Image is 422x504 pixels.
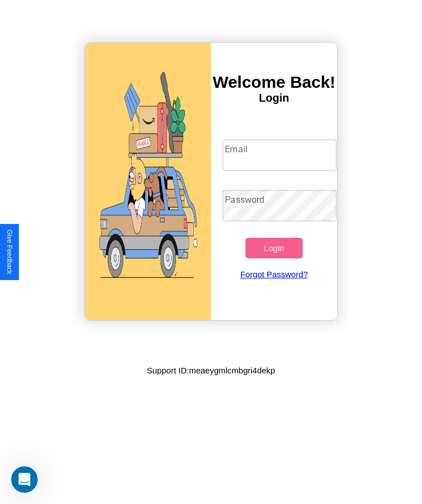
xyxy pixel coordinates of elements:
[147,363,275,378] p: Support ID: meaeygmlcmbgri4dekp
[85,43,211,320] img: gif
[245,238,302,258] button: Login
[11,466,38,493] iframe: Intercom live chat
[6,229,13,275] div: Give Feedback
[211,92,337,104] h4: Login
[217,258,330,290] a: Forgot Password?
[211,73,337,92] h3: Welcome Back!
